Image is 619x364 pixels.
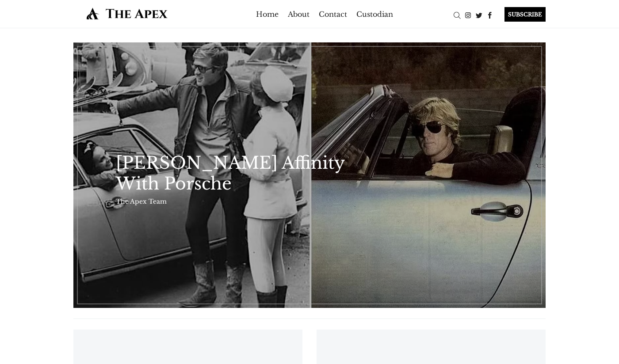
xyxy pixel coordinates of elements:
a: Instagram [462,10,474,19]
div: SUBSCRIBE [504,7,546,22]
a: The Apex Team [116,197,167,205]
a: Twitter [474,10,485,19]
img: The Apex by Custodian [73,7,181,20]
a: [PERSON_NAME] Affinity With Porsche [116,152,352,194]
a: Custodian [356,7,393,21]
a: Robert Redford's Affinity With Porsche [73,42,546,308]
a: Facebook [485,10,496,19]
a: About [288,7,309,21]
a: SUBSCRIBE [496,7,546,22]
a: Search [451,10,462,19]
a: Home [256,7,279,21]
a: Contact [319,7,347,21]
